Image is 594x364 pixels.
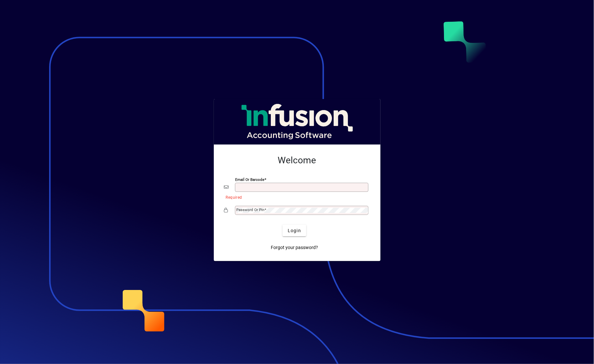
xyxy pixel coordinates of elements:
[288,227,301,234] span: Login
[283,225,306,236] button: Login
[226,194,365,200] mat-error: Required
[224,155,370,166] h2: Welcome
[271,244,318,251] span: Forgot your password?
[268,242,321,253] a: Forgot your password?
[235,177,265,182] mat-label: Email or Barcode
[237,207,265,212] mat-label: Password or Pin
